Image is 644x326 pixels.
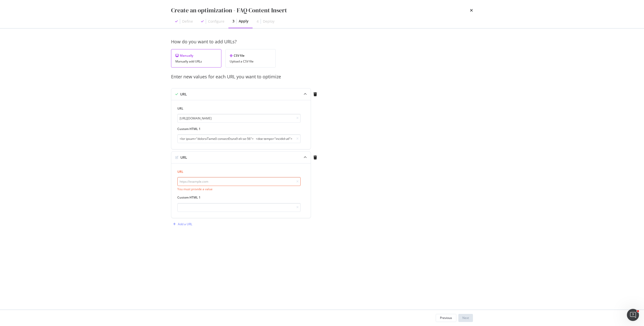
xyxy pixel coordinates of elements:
[178,222,192,226] div: Add a URL
[177,106,301,111] label: URL
[208,19,224,24] div: Configure
[177,195,301,200] label: Custom HTML 1
[257,19,259,24] div: 4
[458,314,473,322] button: Next
[182,19,193,24] div: Define
[180,155,187,160] div: URL
[171,6,287,15] div: Create an optimization - FAQ Content Insert
[239,19,249,24] div: Apply
[230,60,271,63] div: Upload a CSV file
[175,60,217,63] div: Manually add URLs
[177,187,301,191] div: You must provide a value
[436,314,456,322] button: Previous
[171,220,192,228] button: Add a URL
[171,74,473,80] div: Enter new values for each URL you want to optimize
[177,127,301,131] label: Custom HTML 1
[263,19,274,24] div: Deploy
[175,53,217,58] div: Manually
[230,53,271,58] div: CSV file
[177,170,301,174] label: URL
[232,19,234,24] div: 3
[440,316,452,320] div: Previous
[177,114,301,123] input: https://example.com
[627,309,639,321] iframe: Intercom live chat
[180,92,187,97] div: URL
[171,39,473,45] div: How do you want to add URLs?
[462,316,469,320] div: Next
[470,6,473,15] div: times
[177,177,301,186] input: https://example.com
